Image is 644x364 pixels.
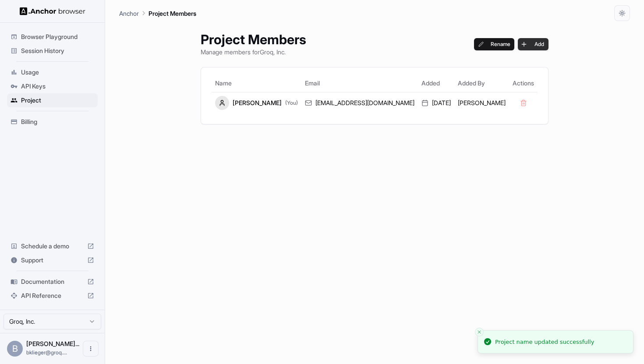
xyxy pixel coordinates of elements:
[26,340,79,347] span: Benjamin Klieger
[301,74,418,92] th: Email
[474,38,515,50] button: Rename
[21,256,84,265] span: Support
[21,32,94,41] span: Browser Playground
[7,289,98,303] div: API Reference
[454,74,509,92] th: Added By
[119,9,139,18] p: Anchor
[421,99,451,107] div: [DATE]
[305,99,414,107] div: [EMAIL_ADDRESS][DOMAIN_NAME]
[509,74,538,92] th: Actions
[21,46,94,55] span: Session History
[149,9,196,18] p: Project Members
[20,7,85,15] img: Anchor Logo
[7,93,98,107] div: Project
[285,99,298,106] span: (You)
[7,79,98,93] div: API Keys
[21,117,94,126] span: Billing
[21,242,84,251] span: Schedule a demo
[201,32,306,47] h1: Project Members
[215,96,298,110] div: [PERSON_NAME]
[7,44,98,58] div: Session History
[21,291,84,300] span: API Reference
[21,68,94,77] span: Usage
[21,277,84,286] span: Documentation
[7,65,98,79] div: Usage
[454,92,509,113] td: [PERSON_NAME]
[7,239,98,253] div: Schedule a demo
[212,74,301,92] th: Name
[495,338,594,346] div: Project name updated successfully
[418,74,454,92] th: Added
[201,47,306,57] p: Manage members for Groq, Inc.
[21,82,94,91] span: API Keys
[7,115,98,129] div: Billing
[7,30,98,44] div: Browser Playground
[475,328,484,336] button: Close toast
[119,8,196,18] nav: breadcrumb
[83,341,99,357] button: Open menu
[26,349,67,356] span: bklieger@groq.com
[7,341,23,357] div: B
[518,38,548,50] button: Add
[7,275,98,289] div: Documentation
[21,96,94,105] span: Project
[7,253,98,267] div: Support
